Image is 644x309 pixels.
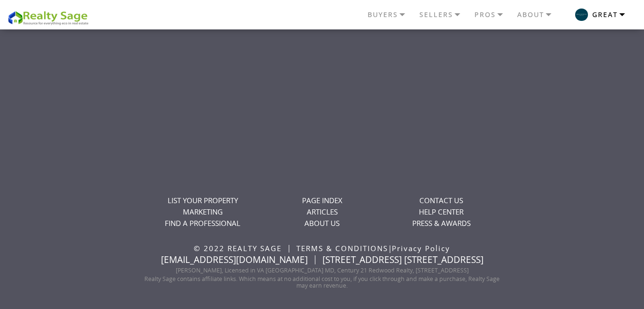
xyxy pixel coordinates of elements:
[194,245,289,252] li: © 2022 REALTY SAGE
[307,207,338,216] a: ARTICLES
[392,243,450,253] a: Privacy Policy
[365,7,417,23] a: BUYERS
[168,196,238,205] a: LIST YOUR PROPERTY
[302,196,342,205] a: PAGE INDEX
[412,218,471,228] a: PRESS & AWARDS
[575,9,588,21] img: RS user logo
[417,7,472,23] a: SELLERS
[563,4,637,26] button: RS user logo Great
[165,218,240,228] a: FIND A PROFESSIONAL
[144,245,500,252] ul: |
[296,243,388,253] a: TERMS & CONDITIONS
[183,207,223,216] a: MARKETING
[322,255,483,264] li: [STREET_ADDRESS] [STREET_ADDRESS]
[144,276,500,289] p: Realty Sage contains affiliate links. Which means at no additional cost to you, if you click thro...
[419,196,463,205] a: CONTACT US
[7,9,93,26] img: REALTY SAGE
[515,7,563,23] a: ABOUT
[472,7,515,23] a: PROS
[419,207,464,216] a: HELP CENTER
[161,253,308,266] a: [EMAIL_ADDRESS][DOMAIN_NAME]
[144,267,500,274] p: [PERSON_NAME], Licensed in VA [GEOGRAPHIC_DATA] MD, Century 21 Redwood Realty, [STREET_ADDRESS]
[304,218,340,228] a: ABOUT US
